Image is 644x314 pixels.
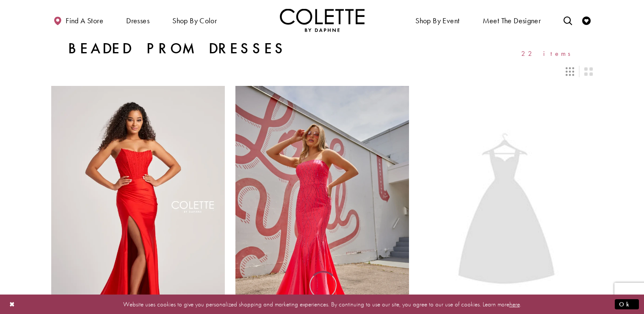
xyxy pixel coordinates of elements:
p: Website uses cookies to give you personalized shopping and marketing experiences. By continuing t... [61,298,583,310]
a: Visit Home Page [280,8,365,32]
span: Meet the designer [483,17,541,25]
span: Shop By Event [415,17,459,25]
span: Dresses [124,8,152,32]
h1: Beaded Prom Dresses [68,40,287,57]
a: Find a store [51,8,105,32]
span: Find a store [66,17,103,25]
a: Check Wishlist [580,8,593,32]
img: Colette by Daphne [280,8,365,32]
button: Submit Dialog [615,299,639,309]
button: Close Dialog [5,297,19,311]
a: Meet the designer [481,8,543,32]
span: Shop by color [170,8,219,32]
a: here [509,300,520,308]
div: Layout Controls [46,62,598,81]
span: 22 items [521,50,576,57]
span: Dresses [126,17,149,25]
span: Shop By Event [413,8,462,32]
span: Shop by color [172,17,217,25]
span: Switch layout to 2 columns [584,67,593,76]
span: Switch layout to 3 columns [566,67,574,76]
a: Toggle search [561,8,574,32]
